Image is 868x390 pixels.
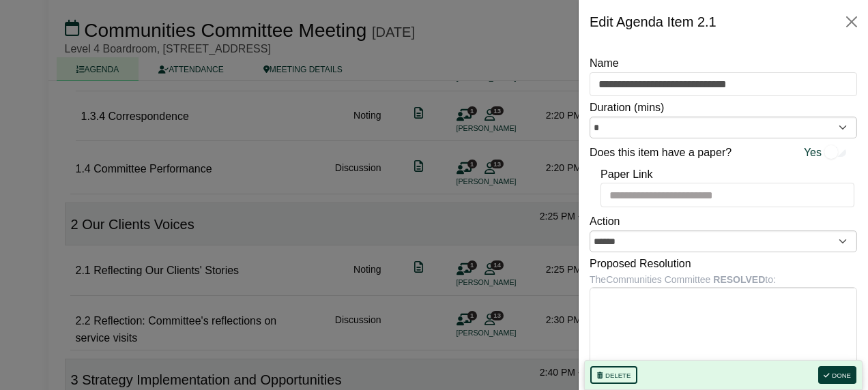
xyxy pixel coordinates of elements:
[590,11,717,33] div: Edit Agenda Item 2.1
[590,213,620,230] label: Action
[590,99,664,117] label: Duration (mins)
[590,55,619,72] label: Name
[601,166,653,183] label: Paper Link
[590,272,857,287] div: The Communities Committee to:
[841,11,863,33] button: Close
[590,366,637,384] button: Delete
[713,274,765,285] b: RESOLVED
[590,255,691,273] label: Proposed Resolution
[590,144,732,162] label: Does this item have a paper?
[818,366,856,384] button: Done
[804,144,822,162] span: Yes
